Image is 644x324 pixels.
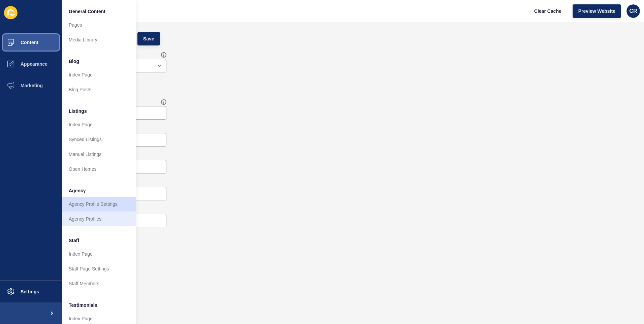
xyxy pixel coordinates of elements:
span: CR [629,8,637,14]
span: Save [143,35,154,42]
a: Index Page [62,247,136,261]
a: Manual Listings [62,147,136,162]
button: Preview Website [573,4,621,18]
a: Pages [62,18,136,32]
span: Testimonials [69,302,97,309]
a: Staff Members [62,276,136,291]
a: Open Homes [62,162,136,176]
span: Clear Cache [534,8,561,14]
a: Agency Profiles [62,212,136,226]
span: Agency [69,187,86,194]
span: Listings [69,108,87,115]
a: Media Library [62,32,136,47]
span: Preview Website [578,8,615,14]
a: Staff Page Settings [62,261,136,276]
a: Blog Posts [62,82,136,97]
span: Blog [69,58,79,65]
a: Agency Profile Settings [62,197,136,212]
button: Clear Cache [528,4,567,18]
button: Save [137,32,160,45]
a: Synced Listings [62,132,136,147]
a: Index Page [62,117,136,132]
span: General Content [69,8,105,15]
span: Staff [69,237,79,244]
a: Index Page [62,67,136,82]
